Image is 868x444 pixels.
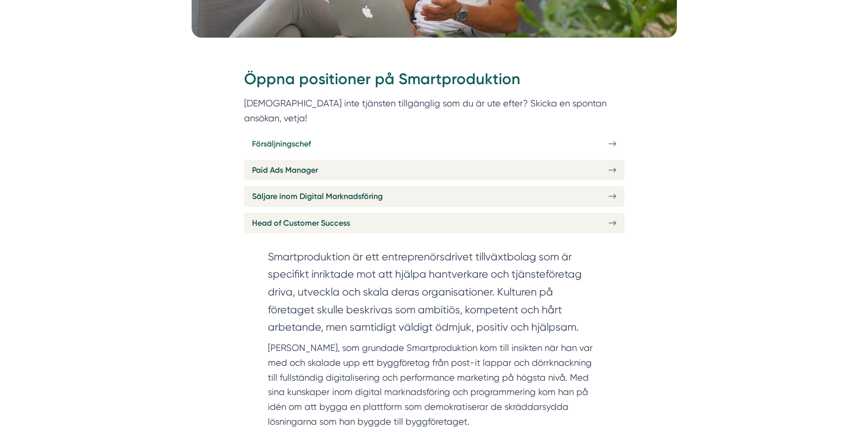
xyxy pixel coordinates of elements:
h2: Öppna positioner på Smartproduktion [244,68,624,96]
p: [DEMOGRAPHIC_DATA] inte tjänsten tillgänglig som du är ute efter? Skicka en spontan ansökan, vetja! [244,96,624,125]
a: Försäljningschef [244,134,624,154]
span: Paid Ads Manager [252,164,318,176]
span: Head of Customer Success [252,217,350,229]
span: Försäljningschef [252,138,311,150]
a: Head of Customer Success [244,213,624,233]
span: Säljare inom Digital Marknadsföring [252,190,383,202]
a: Paid Ads Manager [244,160,624,180]
a: Säljare inom Digital Marknadsföring [244,186,624,206]
section: Smartproduktion är ett entreprenörsdrivet tillväxtbolag som är specifikt inriktade mot att hjälpa... [268,248,601,341]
